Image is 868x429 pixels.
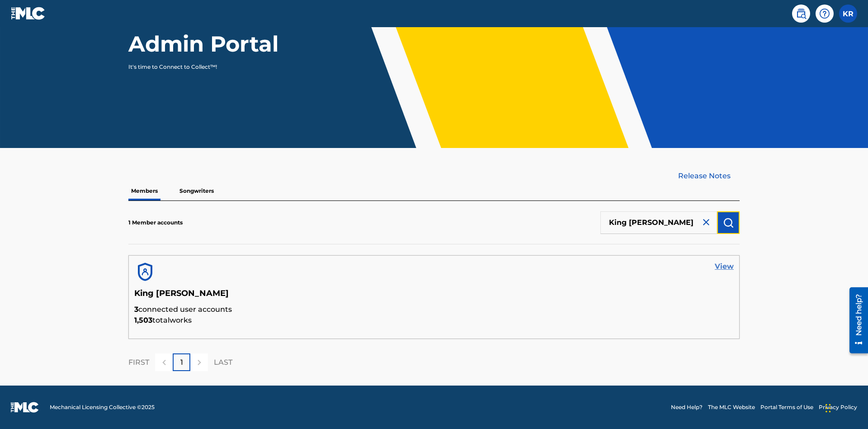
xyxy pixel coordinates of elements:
[134,304,734,315] p: connected user accounts
[11,402,39,413] img: logo
[180,357,183,368] p: 1
[823,386,868,429] iframe: Chat Widget
[826,395,831,422] div: Drag
[723,217,734,228] img: Search Works
[792,5,810,23] a: Public Search
[128,63,285,71] p: It's time to Connect to Collect™!
[134,315,734,326] p: total works
[701,217,712,228] img: close
[134,316,152,324] span: 1,503
[671,403,703,411] a: Need Help?
[128,219,183,227] p: 1 Member accounts
[134,288,734,304] h5: King [PERSON_NAME]
[819,403,857,411] a: Privacy Policy
[796,8,807,19] img: search
[839,5,857,23] div: User Menu
[134,305,138,314] span: 3
[128,181,160,200] p: Members
[134,261,156,283] img: account
[600,211,717,234] input: Search Members
[50,403,155,411] span: Mechanical Licensing Collective © 2025
[843,284,868,358] iframe: Resource Center
[678,171,740,181] a: Release Notes
[819,8,830,19] img: help
[816,5,834,23] div: Help
[760,403,813,411] a: Portal Terms of Use
[214,357,232,368] p: LAST
[708,403,755,411] a: The MLC Website
[715,261,734,272] a: View
[128,357,149,368] p: FIRST
[177,181,217,200] p: Songwriters
[11,7,46,20] img: MLC Logo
